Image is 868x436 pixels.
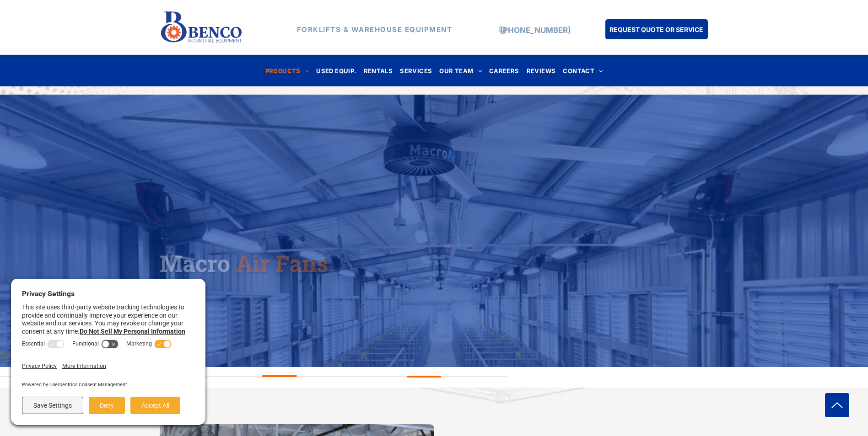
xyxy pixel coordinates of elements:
a: SERVICES [396,64,436,77]
a: REVIEWS [523,64,560,77]
a: PRODUCTS [262,64,313,77]
a: CAREERS [485,64,523,77]
span: Air Fans [236,248,328,278]
a: RENTALS [360,64,397,77]
a: CONTACT [559,64,606,77]
strong: FORKLIFTS & WAREHOUSE EQUIPMENT [297,25,453,34]
a: REQUEST QUOTE OR SERVICE [605,19,708,39]
span: REQUEST QUOTE OR SERVICE [609,21,703,38]
span: Macro [160,248,230,278]
a: USED EQUIP. [313,64,360,77]
a: OUR TEAM [436,64,485,77]
a: [PHONE_NUMBER] [500,26,571,35]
